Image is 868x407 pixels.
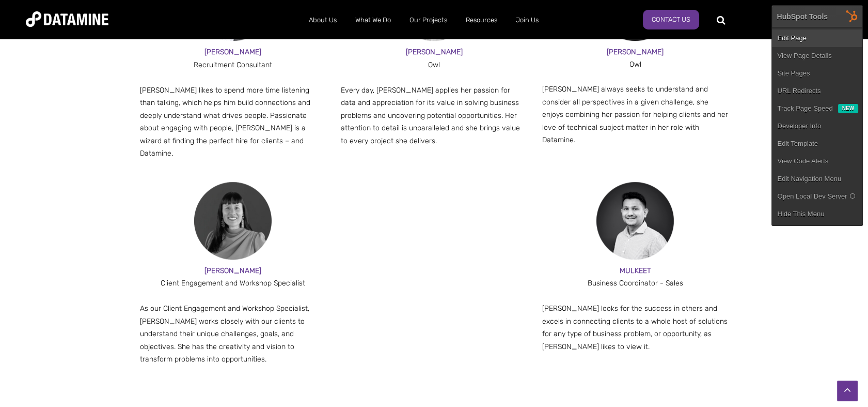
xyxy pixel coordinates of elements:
[772,117,862,135] a: Developer Info
[542,83,729,147] p: [PERSON_NAME] always seeks to understand and consider all perspectives in a given challenge, she ...
[777,12,828,21] div: HubSpot Tools
[772,82,862,100] a: URL Redirects
[405,48,462,56] span: [PERSON_NAME]
[204,48,261,56] span: [PERSON_NAME]
[772,100,838,117] a: Track Page Speed
[772,170,862,188] a: Edit Navigation Menu
[346,7,400,34] a: What We Do
[620,266,651,275] span: MULKEET
[204,266,261,275] span: [PERSON_NAME]
[607,48,664,56] span: [PERSON_NAME]
[341,59,527,72] div: Owl
[542,277,729,290] div: Business Coordinator - Sales
[838,104,858,113] div: New
[194,182,272,260] img: Rosie Addison
[456,7,507,34] a: Resources
[542,58,729,71] div: Owl
[26,11,108,27] img: Datamine
[772,153,862,170] a: View Code Alerts
[643,10,699,29] a: Contact Us
[507,7,548,34] a: Join Us
[772,205,862,223] a: Hide This Menu
[841,5,863,27] img: HubSpot Tools Menu Toggle
[772,135,862,153] a: Edit Template
[542,303,729,353] p: [PERSON_NAME] looks for the success in others and excels in connecting clients to a whole host of...
[341,86,520,145] span: Every day, [PERSON_NAME] applies her passion for data and appreciation for its value in solving b...
[140,84,326,160] p: [PERSON_NAME] likes to spend more time listening than talking, which helps him build connections ...
[772,65,862,82] a: Site Pages
[596,182,674,260] img: Mulkeet
[140,303,326,366] p: As our Client Engagement and Workshop Specialist, [PERSON_NAME] works closely with our clients to...
[772,29,862,47] a: Edit Page
[140,59,326,72] div: Recruitment Consultant
[772,188,862,205] a: Open Local Dev Server
[299,7,346,34] a: About Us
[772,47,862,65] a: View Page Details
[771,5,863,226] div: HubSpot Tools Edit PageView Page DetailsSite PagesURL Redirects Track Page Speed New Developer In...
[140,277,326,290] div: Client Engagement and Workshop Specialist
[400,7,456,34] a: Our Projects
